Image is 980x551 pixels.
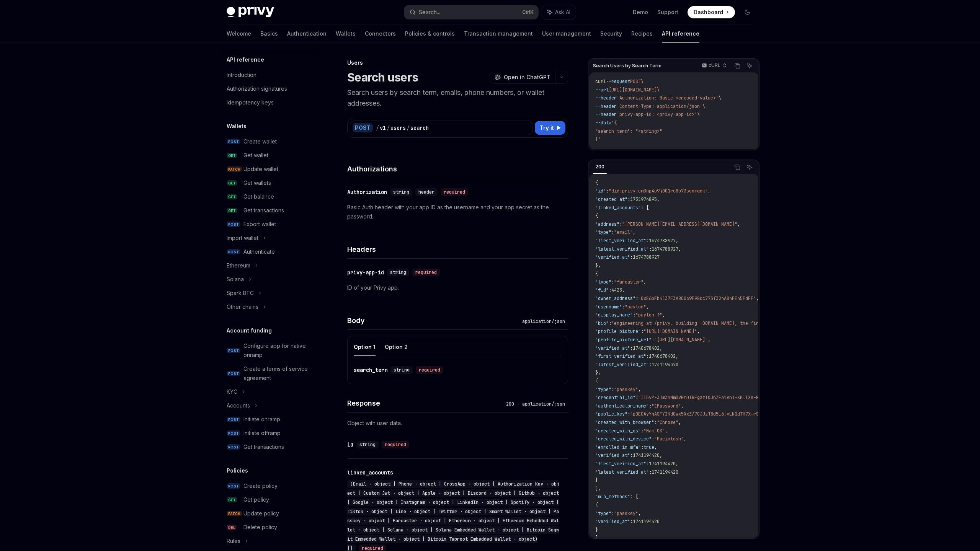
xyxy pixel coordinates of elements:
span: 4423 [611,287,622,293]
span: , [676,461,678,467]
div: Users [347,59,568,67]
span: 'Content-Type: application/json' [617,103,702,109]
a: GETGet wallet [220,148,318,162]
span: --header [595,111,617,117]
span: : [630,254,633,260]
div: Update policy [243,509,279,518]
span: ], [595,486,601,492]
span: "address" [595,221,619,227]
div: Other chains [227,302,258,311]
button: Search...CtrlK [404,5,538,19]
span: , [646,304,649,310]
div: Introduction [227,70,256,80]
span: [URL][DOMAIN_NAME] [609,87,657,93]
a: GETGet balance [220,190,318,204]
div: privy-app-id [347,269,384,276]
span: POST [630,78,641,85]
h4: Response [347,398,503,408]
span: "created_with_browser" [595,419,654,425]
span: GET [227,180,237,186]
span: "verified_at" [595,452,630,458]
span: "did:privy:cm3np4u9j001rc8b73seqmqqk" [609,188,708,194]
a: POSTGet transactions [220,440,318,454]
img: dark logo [227,7,274,18]
div: Configure app for native onramp [243,341,314,360]
button: cURL [697,59,730,72]
span: : [641,444,644,450]
span: ], [595,535,601,541]
span: "[PERSON_NAME][EMAIL_ADDRESS][DOMAIN_NAME]" [622,221,737,227]
span: 1674788927 [652,246,678,252]
span: "0xE6bFb4137F3A8C069F98cc775f324A84FE45FdFF" [638,295,756,302]
div: Rules [227,536,240,546]
span: : [649,362,652,368]
span: 1731974895 [630,196,657,202]
span: , [708,337,710,343]
a: Transaction management [464,24,533,43]
span: : [627,196,630,202]
span: \ [702,103,705,109]
span: "username" [595,304,622,310]
span: "[URL][DOMAIN_NAME]" [654,337,708,343]
h4: Headers [347,244,568,254]
h4: Body [347,315,519,326]
span: POST [227,444,240,450]
a: Demo [633,8,648,16]
button: Copy the contents from the code block [732,162,742,172]
span: 'privy-app-id: <privy-app-id>' [617,111,697,117]
div: Update wallet [243,165,278,174]
span: } [595,477,598,483]
span: : [611,510,614,517]
span: "type" [595,279,611,285]
span: 1741194420 [633,452,660,458]
span: "first_verified_at" [595,353,646,359]
h5: Account funding [227,326,272,335]
button: Option 1 [354,338,376,356]
span: "owner_address" [595,295,635,302]
span: , [654,444,657,450]
span: : [652,337,654,343]
span: : [ [641,205,649,211]
span: "1Password" [652,403,681,409]
a: POSTCreate a terms of service agreement [220,362,318,385]
span: : [622,304,625,310]
span: POST [227,417,240,422]
span: : [611,279,614,285]
a: Wallets [336,24,356,43]
a: Idempotency keys [220,96,318,109]
div: Get balance [243,192,274,201]
span: "profile_picture" [595,328,641,334]
span: : [652,436,654,442]
span: { [595,213,598,219]
a: GETGet wallets [220,176,318,190]
span: , [676,353,678,359]
div: Accounts [227,401,250,410]
div: Get wallet [243,151,268,160]
span: : [649,469,652,475]
span: POST [227,430,240,436]
span: PATCH [227,166,242,172]
span: string [394,367,410,373]
span: , [657,196,660,202]
span: "mfa_methods" [595,494,630,500]
span: "verified_at" [595,254,630,260]
a: POSTInitiate onramp [220,412,318,426]
span: string [359,442,376,448]
span: "linked_accounts" [595,205,641,211]
span: string [390,269,406,275]
span: Search Users by Search Term [593,63,661,69]
span: , [662,312,665,318]
span: "[URL][DOMAIN_NAME]" [644,328,697,334]
span: "passkey" [614,386,638,393]
span: } [595,527,598,533]
span: : [609,287,611,293]
a: Welcome [227,24,251,43]
span: "enrolled_in_mfa" [595,444,641,450]
div: Search... [419,8,440,17]
span: : [611,229,614,235]
span: --data [595,120,611,126]
button: Open in ChatGPT [490,71,555,84]
span: { [595,378,598,384]
span: "verified_at" [595,518,630,525]
a: PATCHUpdate wallet [220,162,318,176]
